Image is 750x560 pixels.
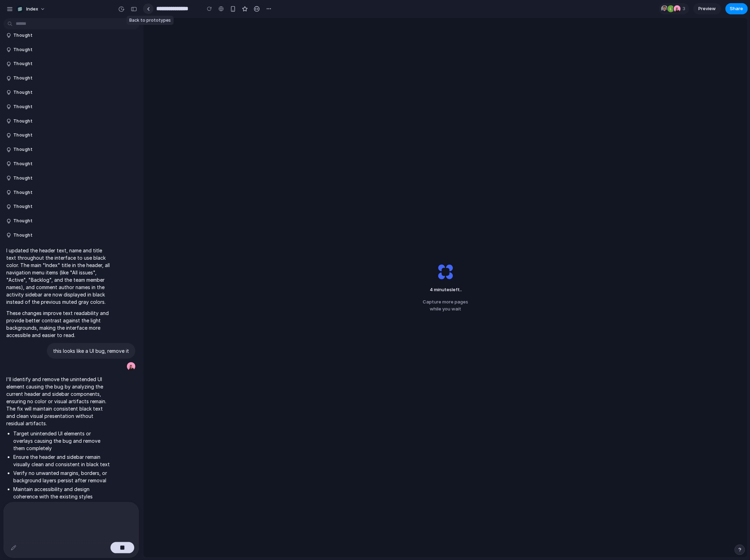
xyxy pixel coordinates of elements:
button: Index [14,3,49,15]
p: this looks like a UI bug, remove it [53,347,129,355]
span: Capture more pages while you wait [423,299,468,312]
p: I'll identify and remove the unintended UI element causing the bug by analyzing the current heade... [6,376,112,427]
li: Ensure the header and sidebar remain visually clean and consistent in black text [13,453,112,468]
span: Index [26,6,38,13]
p: These changes improve text readability and provide better contrast against the light backgrounds,... [6,309,112,339]
span: Preview [699,5,716,12]
span: 4 [430,287,433,292]
div: 3 [659,3,689,14]
a: Preview [693,3,721,14]
button: Share [726,3,748,14]
p: I updated the header text, name and title text throughout the interface to use black color. The m... [6,247,112,306]
li: Target unintended UI elements or overlays causing the bug and remove them completely [13,430,112,452]
li: Verify no unwanted margins, borders, or background layers persist after removal [13,469,112,484]
div: Back to prototypes [127,16,174,25]
span: Share [730,5,743,12]
li: Maintain accessibility and design coherence with the existing styles [13,485,112,500]
span: minutes left .. [426,286,465,293]
span: 3 [683,5,688,12]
